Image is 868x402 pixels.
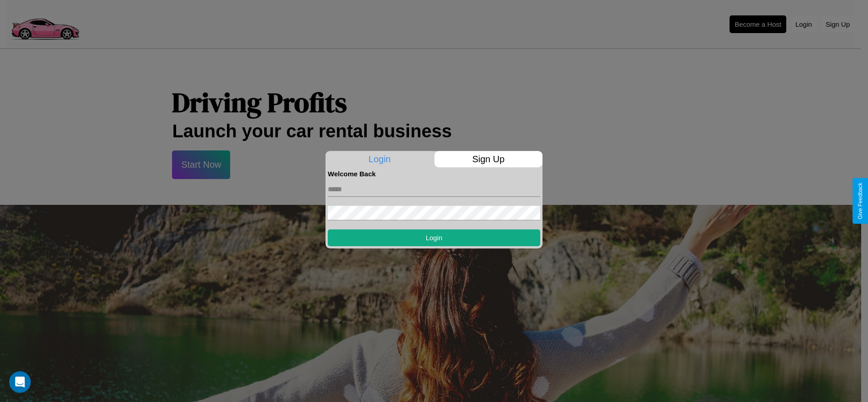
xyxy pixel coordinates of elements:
[325,151,434,167] p: Login
[9,371,31,393] iframe: Intercom live chat
[434,151,543,167] p: Sign Up
[857,183,863,219] div: Give Feedback
[328,229,540,246] button: Login
[328,170,540,178] h4: Welcome Back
